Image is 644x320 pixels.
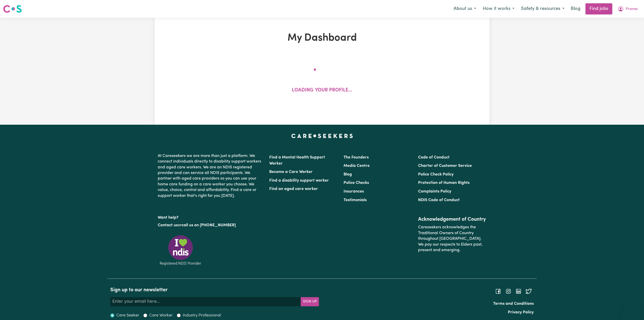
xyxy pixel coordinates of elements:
[158,213,263,220] p: Want help?
[158,151,263,201] p: At Careseekers we are more than just a platform. We connect individuals directly to disability su...
[568,3,583,14] a: Blog
[269,155,325,166] a: Find a Mental Health Support Worker
[418,198,460,202] a: NDIS Code of Conduct
[344,172,352,177] a: Blog
[418,222,486,255] p: Careseekers acknowledges the Traditional Owners of Country throughout [GEOGRAPHIC_DATA]. We pay o...
[450,4,479,14] button: About us
[213,32,431,44] h1: My Dashboard
[518,4,568,14] button: Safety & resources
[515,289,522,293] a: Follow Careseekers on LinkedIn
[614,4,641,14] button: My Account
[301,297,319,306] button: Subscribe
[158,234,203,266] img: Registered NDIS provider
[418,189,451,194] a: Complaints Policy
[149,312,173,318] label: Care Worker
[344,198,367,202] a: Testimonials
[505,289,511,293] a: Follow Careseekers on Instagram
[3,4,22,13] img: Careseekers logo
[418,181,470,185] a: Protection of Human Rights
[626,6,638,12] span: Pransa
[508,310,534,314] a: Privacy Policy
[110,287,319,293] h2: Sign up to our newsletter
[344,155,369,159] a: The Founders
[585,3,612,14] a: Find jobs
[495,289,501,293] a: Follow Careseekers on Facebook
[624,300,640,316] iframe: Button to launch messaging window
[291,134,353,138] a: Careseekers home page
[344,181,369,185] a: Police Checks
[344,164,370,168] a: Media Centre
[344,189,364,194] a: Insurances
[183,312,221,318] label: Industry Professional
[269,187,318,191] a: Find an aged care worker
[269,170,313,174] a: Become a Care Worker
[479,4,518,14] button: How it works
[158,220,263,230] p: or
[526,289,532,293] a: Follow Careseekers on Twitter
[493,302,534,306] a: Terms and Conditions
[418,216,486,222] h2: Acknowledgement of Country
[418,172,454,177] a: Police Check Policy
[182,223,236,227] a: call us on [PHONE_NUMBER]
[269,179,329,183] a: Find a disability support worker
[418,155,450,159] a: Code of Conduct
[418,164,472,168] a: Charter of Customer Service
[292,87,352,94] p: Loading your profile...
[116,312,139,318] label: Care Seeker
[110,297,301,306] input: Enter your email here...
[3,3,22,15] a: Careseekers logo
[158,223,178,227] a: Contact us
